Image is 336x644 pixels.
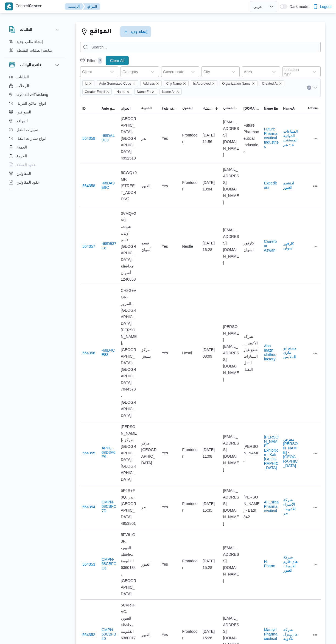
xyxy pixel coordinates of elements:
span: [DATE] 15:28 [203,558,219,571]
span: مركز [GEOGRAPHIC_DATA] [141,440,158,466]
span: العبور [141,183,150,189]
span: ID [82,106,86,111]
button: شركة الاسراء للادوية - بدر [283,498,298,515]
span: Created At [262,81,278,87]
span: Created At [260,80,285,86]
button: شركة هاى فارم للادوية - العبور [283,555,298,572]
span: إنشاء جديد [130,29,147,35]
span: [EMAIL_ADDRESS][DOMAIN_NAME] [223,227,239,266]
span: Auto Generated Code [97,80,138,86]
span: عقود العملاء [16,161,36,168]
span: location.name [243,106,260,111]
span: [DATE] 08:09 [203,346,219,360]
span: Name Ar [162,89,175,95]
span: Yes [162,350,168,356]
button: عقود المقاولين [7,178,63,187]
span: Name En [264,106,278,111]
button: Remove Auto Generated Code from selection in this group [132,82,136,85]
span: [EMAIL_ADDRESS][DOMAIN_NAME] [223,433,239,473]
span: المواقع [16,118,28,124]
span: [DATE] 15:35 [203,500,219,514]
button: [PERSON_NAME] Exhibition - Kafr [GEOGRAPHIC_DATA] [264,435,279,470]
span: Is Approved [193,81,211,87]
div: Location type [284,67,307,76]
span: Auto Generated Code [99,81,131,87]
button: All actions [312,243,318,250]
button: layout.liveTracking [7,90,63,99]
button: Remove Name Ar from selection in this group [176,90,179,93]
span: Yes [162,504,168,510]
button: All actions [312,183,318,189]
button: Clear All [106,56,129,65]
button: مصنع ابو مازن للملابس [283,346,298,359]
h3: قاعدة البيانات [20,62,41,68]
button: Remove Organization Name from selection in this group [252,82,255,85]
button: Hi Pharm [264,559,279,568]
span: [DATE] 16:28 [203,240,219,253]
span: اجهزة التليفون [16,188,39,194]
button: All actions [312,504,318,511]
span: Address [140,80,162,86]
span: [PERSON_NAME] - Badr 842 [243,494,260,520]
span: 5P6R+F8Q، بدر، [GEOGRAPHIC_DATA]‬ 4953801 [121,487,137,527]
span: 5FV6+G3F، العبور، محافظة القليوبية 6360134، [GEOGRAPHIC_DATA] [121,531,137,597]
button: Auto generated code [99,104,119,113]
button: 564356 [82,351,95,355]
span: Name Ar [159,89,182,95]
button: المواقع [7,116,63,125]
button: إنشاء طلب جديد [7,37,63,46]
span: قسم أسوان [141,240,158,253]
span: Yes [162,135,168,142]
button: Logout [311,1,334,12]
span: Is Approved [191,80,217,86]
span: Future Pharmaceutical Industries [243,122,260,155]
span: العبور [141,561,150,568]
button: 564359 [82,136,95,141]
button: -68D937E8 [102,241,116,250]
span: Auto generated code [102,106,116,111]
span: Frontdoor [182,446,198,460]
span: [EMAIL_ADDRESS][DOMAIN_NAME] [223,545,239,584]
button: الرئيسيه [65,3,84,10]
button: اجهزة التليفون [7,187,63,195]
div: City [203,70,210,74]
button: العملاء [7,143,63,152]
button: Remove Created At from selection in this group [279,82,282,85]
span: مركز بلبيس [141,346,158,360]
button: Remove Address from selection in this group [156,82,159,85]
span: الرحلات [16,82,29,89]
span: layout.liveTracking [16,91,48,98]
button: انواع اماكن التنزيل [7,99,63,108]
span: NameAr [283,106,296,111]
button: Remove Name from selection in this group [126,90,130,93]
h3: الطلبات [20,26,32,33]
span: City Name [164,80,189,86]
span: [EMAIL_ADDRESS][DOMAIN_NAME] [223,166,239,206]
button: كارفور اسوان [283,241,298,250]
button: المواقع [83,3,100,10]
button: 564354 [82,505,95,509]
button: Remove Creator Email from selection in this group [106,90,109,93]
p: Filter [87,58,96,63]
span: شركة الأعصر _ لقطع غيار السيارات النقل الثقيل [243,333,260,373]
button: تاريخ الأنشاءSorted in descending order [200,104,221,113]
span: [DATE] 11:08 [203,446,219,460]
span: Actions [308,106,318,111]
div: Client [82,70,92,74]
button: NameAr [281,104,300,113]
button: Al-Esraa Pharmaceutical [264,500,279,513]
button: All actions [312,135,318,142]
span: Nestle [182,243,193,250]
span: Frontdoor [182,179,198,192]
button: All actions [312,632,318,638]
span: Frontdoor [182,558,198,571]
button: CMPN-68CBFB40 [102,628,116,641]
button: سيارات النقل [7,125,63,134]
span: CH8G+VGR، المرور، [GEOGRAPHIC_DATA][PERSON_NAME]، [GEOGRAPHIC_DATA]، [GEOGRAPHIC_DATA] 7044578، [... [121,287,137,419]
svg: Sorted in descending order [214,106,219,111]
span: Name [114,89,132,95]
span: تاريخ الأنشاء; Sorted in descending order [203,106,213,111]
span: Yes [162,183,168,189]
span: Name En [137,89,150,95]
span: Yes [162,243,168,250]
